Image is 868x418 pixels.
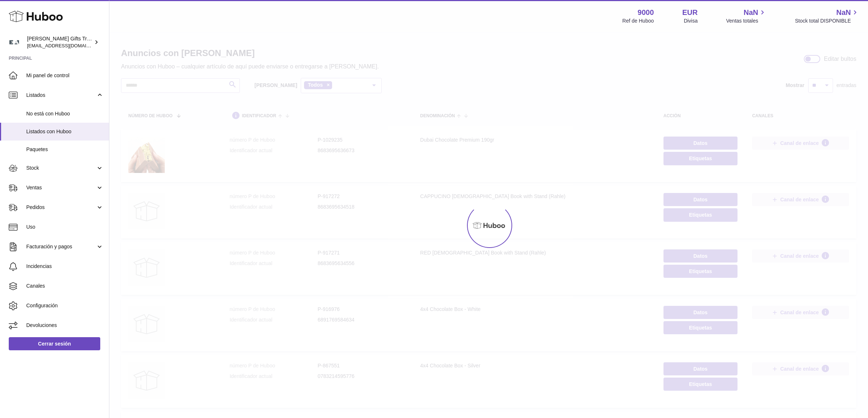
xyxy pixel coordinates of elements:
span: No está con Huboo [26,110,104,117]
strong: 9000 [638,8,654,17]
span: Stock [26,165,96,171]
span: NaN [836,8,851,17]
span: Ventas totales [726,17,767,24]
span: Facturación y pagos [26,243,96,250]
div: Divisa [684,17,698,24]
span: Listados con Huboo [26,128,104,135]
a: NaN Stock total DISPONIBLE [795,8,859,24]
span: Canales [26,283,104,289]
img: internalAdmin-9000@internal.huboo.com [9,37,20,48]
span: Paquetes [26,146,104,153]
span: Configuración [26,302,104,309]
div: [PERSON_NAME] Gifts Trade BV [27,35,93,49]
span: Stock total DISPONIBLE [795,17,859,24]
span: [EMAIL_ADDRESS][DOMAIN_NAME] [27,43,107,48]
span: Listados [26,92,96,99]
a: NaN Ventas totales [726,8,767,24]
span: Incidencias [26,263,104,270]
span: Mi panel de control [26,72,104,79]
span: Uso [26,224,104,230]
span: Devoluciones [26,322,104,329]
a: Cerrar sesión [9,337,100,350]
span: Pedidos [26,204,96,211]
span: Ventas [26,184,96,191]
span: NaN [744,8,758,17]
div: Ref de Huboo [622,17,654,24]
strong: EUR [682,8,698,17]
